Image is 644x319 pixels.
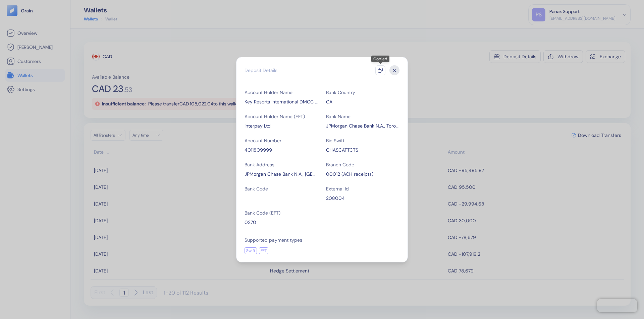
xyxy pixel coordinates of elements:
div: Key Resorts International DMCC Interpay Ltd [245,98,318,105]
div: Bank Code [245,185,318,192]
div: Bank Code (EFT) [245,210,318,216]
div: External Id [326,185,399,192]
div: Bank Name [326,113,399,120]
div: 00012 (ACH receipts) [326,171,399,177]
div: 4011809999 [245,147,318,153]
div: Bank Address [245,161,318,168]
div: 208004 [326,195,399,202]
div: Supported payment types [245,237,399,243]
div: Interpay Ltd [245,123,318,129]
div: Branch Code [326,161,399,168]
div: Account Holder Name (EFT) [245,113,318,120]
div: Account Number [245,137,318,144]
div: Swift [245,247,257,254]
div: Deposit Details [245,67,277,74]
div: JPMorgan Chase Bank N.A., Toronto Branch [326,123,399,129]
div: CHASCATTCTS [326,147,399,153]
div: EFT [259,247,268,254]
div: 0270 [245,219,318,226]
div: JPMorgan Chase Bank N.A., Toronto Branch, 66 Wellington Street West, Toronto, Ontario M5K 1E7, Ca... [245,171,318,177]
div: Account Holder Name [245,89,318,96]
div: Bic Swift [326,137,399,144]
div: Bank Country [326,89,399,96]
div: Copied [371,56,389,62]
div: CA [326,98,399,105]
